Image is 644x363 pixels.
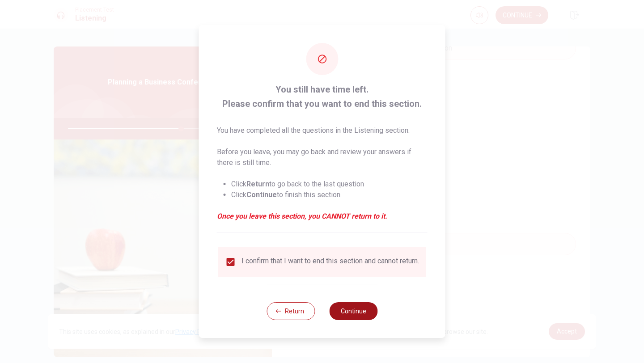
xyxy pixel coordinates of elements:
div: I confirm that I want to end this section and cannot return. [241,257,419,267]
button: Continue [329,302,377,320]
span: You still have time left. Please confirm that you want to end this section. [217,82,428,111]
p: You have completed all the questions in the Listening section. [217,125,428,136]
em: Once you leave this section, you CANNOT return to it. [217,211,428,222]
li: Click to go back to the last question [231,179,428,190]
li: Click to finish this section. [231,190,428,200]
p: Before you leave, you may go back and review your answers if there is still time. [217,147,428,168]
button: Return [267,302,315,320]
strong: Return [246,180,269,188]
strong: Continue [246,190,277,199]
